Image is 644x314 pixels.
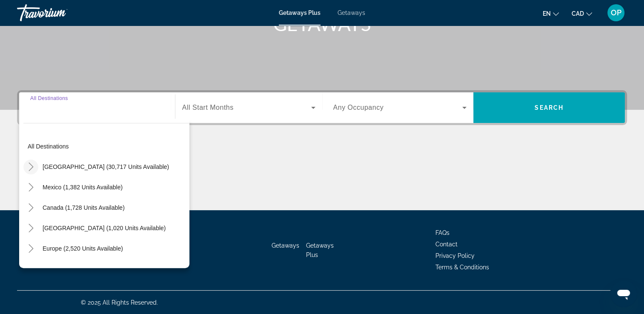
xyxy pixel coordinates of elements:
iframe: Button to launch messaging window [610,280,637,307]
span: All destinations [28,143,69,150]
button: [GEOGRAPHIC_DATA] (30,717 units available) [38,159,173,174]
button: Change language [543,7,559,20]
span: [GEOGRAPHIC_DATA] (1,020 units available) [43,225,166,231]
span: Canada (1,728 units available) [43,204,125,211]
a: Getaways [338,9,365,16]
div: Search widget [19,92,625,123]
button: Canada (1,728 units available) [38,200,129,215]
button: Toggle Canada (1,728 units available) [23,200,38,215]
a: FAQs [435,229,449,236]
button: User Menu [605,4,627,22]
a: Terms & Conditions [435,264,489,271]
a: Getaways [272,242,299,249]
button: Toggle Europe (2,520 units available) [23,241,38,256]
button: Europe (2,520 units available) [38,241,127,256]
button: All destinations [23,139,189,154]
span: Search [535,104,564,111]
button: Toggle Caribbean & Atlantic Islands (1,020 units available) [23,221,38,236]
button: [GEOGRAPHIC_DATA] (1,020 units available) [38,220,170,236]
button: Search [473,92,625,123]
button: Toggle Australia (215 units available) [23,262,38,277]
button: Toggle Mexico (1,382 units available) [23,180,38,195]
span: All Destinations [30,95,68,101]
button: Mexico (1,382 units available) [38,180,127,195]
span: All Start Months [182,104,234,111]
span: OP [611,9,621,17]
span: CAD [572,10,584,17]
a: Getaways Plus [306,242,334,258]
span: en [543,10,551,17]
button: Australia (215 units available) [38,261,126,277]
span: [GEOGRAPHIC_DATA] (30,717 units available) [43,163,169,170]
span: Mexico (1,382 units available) [43,184,123,191]
a: Getaways Plus [279,9,321,16]
a: Travorium [17,2,102,24]
a: Contact [435,241,458,248]
button: Change currency [572,7,592,20]
span: Europe (2,520 units available) [43,245,123,252]
span: © 2025 All Rights Reserved. [81,299,158,306]
button: Toggle United States (30,717 units available) [23,160,38,174]
a: Privacy Policy [435,252,475,259]
span: Any Occupancy [333,104,384,111]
